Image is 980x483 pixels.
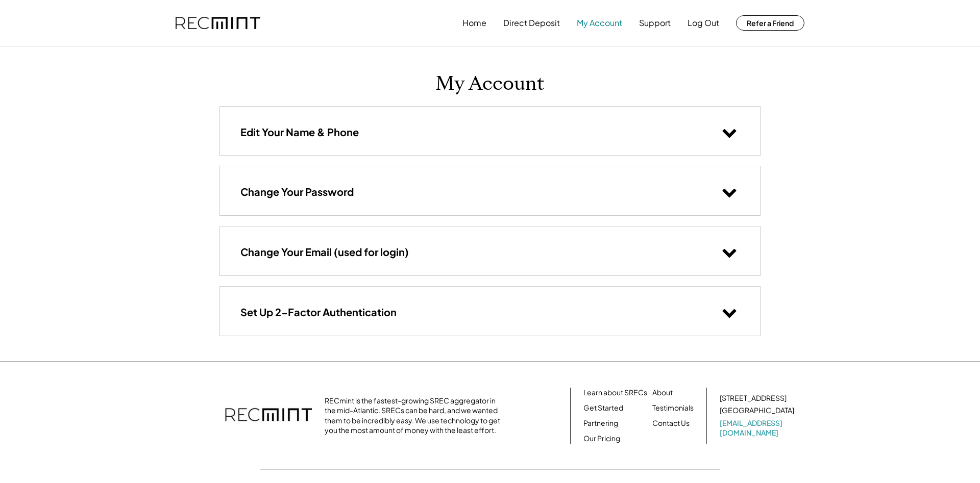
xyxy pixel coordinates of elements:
a: Learn about SRECs [583,388,647,398]
div: [GEOGRAPHIC_DATA] [720,405,794,416]
h3: Set Up 2-Factor Authentication [240,306,397,319]
h3: Change Your Password [240,185,354,198]
a: About [652,388,673,398]
h3: Edit Your Name & Phone [240,125,359,139]
button: My Account [577,13,622,33]
a: Our Pricing [583,434,620,444]
button: Log Out [688,13,719,33]
div: RECmint is the fastest-growing SREC aggregator in the mid-Atlantic. SRECs can be hard, and we wan... [325,396,506,436]
a: Testimonials [652,403,694,413]
h3: Change Your Email (used for login) [240,245,409,259]
a: Contact Us [652,418,690,428]
div: [STREET_ADDRESS] [720,393,787,403]
a: Partnering [583,418,618,428]
button: Support [639,13,671,33]
button: Home [462,13,486,33]
button: Refer a Friend [736,15,804,31]
img: recmint-logotype%403x.png [225,398,312,434]
a: [EMAIL_ADDRESS][DOMAIN_NAME] [720,418,796,438]
img: recmint-logotype%403x.png [176,17,260,30]
h1: My Account [435,72,545,96]
a: Get Started [583,403,623,413]
button: Direct Deposit [503,13,560,33]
